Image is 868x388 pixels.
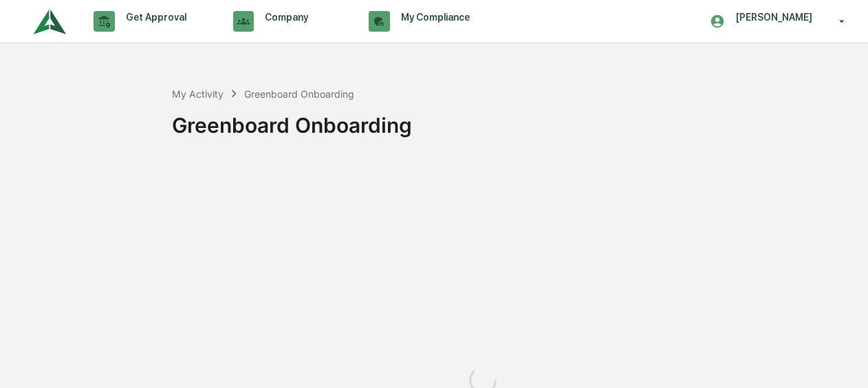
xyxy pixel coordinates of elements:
[244,88,354,100] div: Greenboard Onboarding
[725,22,819,32] p: Firm Onboarding
[248,11,331,22] p: Company
[248,22,331,32] p: Policies & Documents
[33,3,66,41] img: logo
[380,22,477,32] p: Data, Deadlines & Settings
[172,102,861,138] div: Greenboard Onboarding
[115,22,200,32] p: Content & Transactions
[725,11,819,22] p: [PERSON_NAME]
[115,11,200,22] p: Get Approval
[380,11,477,22] p: My Compliance
[172,88,224,100] div: My Activity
